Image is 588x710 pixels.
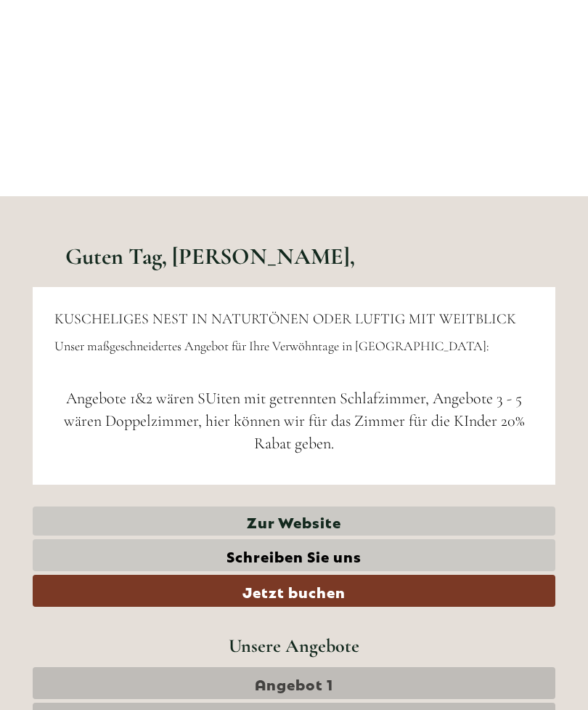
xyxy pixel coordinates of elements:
[33,632,555,659] div: Unsere Angebote
[54,338,489,354] span: Unser maßgeschneidertes Angebot für Ihre Verwöhntage in [GEOGRAPHIC_DATA]:
[65,243,355,269] h1: Guten Tag, [PERSON_NAME],
[64,389,525,453] span: Angebote 1&2 wären SUiten mit getrennten Schlafzimmer, Angebote 3 - 5 wären Doppelzimmer, hier kö...
[11,39,213,84] div: Guten Tag, wie können wir Ihnen helfen?
[22,70,206,81] small: 18:07
[33,507,555,536] a: Zur Website
[22,42,206,54] div: [GEOGRAPHIC_DATA]
[33,539,555,571] a: Schreiben Sie uns
[377,376,479,408] button: Senden
[255,673,333,693] span: Angebot 1
[213,11,266,36] div: [DATE]
[54,310,516,328] span: KUSCHELIGES NEST IN NATURTÖNEN ODER LUFTIG MIT WEITBLICK
[33,575,555,607] a: Jetzt buchen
